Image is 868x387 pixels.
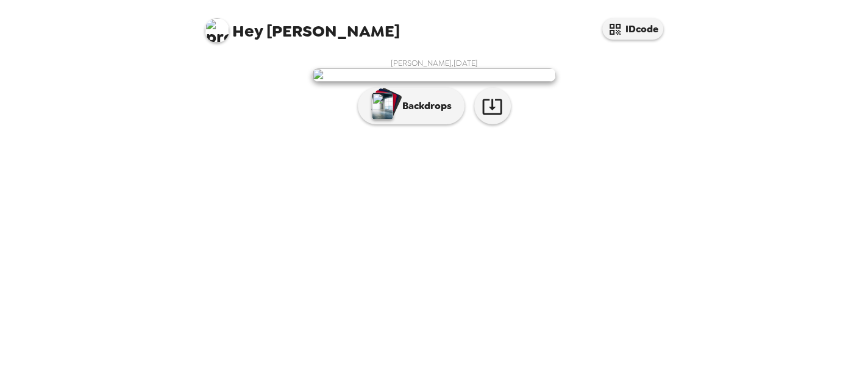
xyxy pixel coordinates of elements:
span: [PERSON_NAME] [205,12,400,40]
button: Backdrops [358,88,464,124]
span: [PERSON_NAME] , [DATE] [391,58,478,68]
span: Hey [232,20,263,42]
button: IDcode [602,18,663,40]
img: profile pic [205,18,229,43]
p: Backdrops [396,99,452,113]
img: user [312,68,556,82]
